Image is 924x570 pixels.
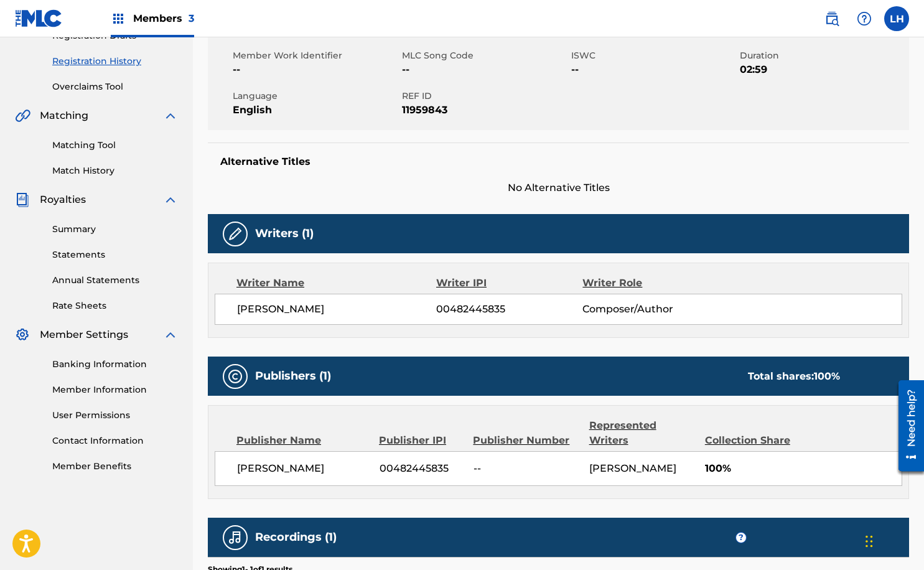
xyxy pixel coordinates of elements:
a: Rate Sheets [52,299,178,312]
img: Writers [228,227,243,241]
span: 00482445835 [436,302,582,317]
img: expand [163,192,178,207]
div: Drag [866,523,873,560]
iframe: Chat Widget [862,510,924,570]
span: 3 [189,12,194,24]
div: Publisher Name [236,433,370,448]
h5: Writers (1) [255,227,314,241]
span: 00482445835 [380,461,464,476]
span: MLC Song Code [402,49,568,62]
a: Annual Statements [52,274,178,287]
span: Duration [740,49,906,62]
span: -- [474,461,580,476]
span: 11959843 [402,103,568,118]
h5: Recordings (1) [255,530,337,544]
span: Language [233,90,399,103]
a: Matching Tool [52,139,178,152]
span: REF ID [402,90,568,103]
h5: Alternative Titles [220,156,897,168]
span: ISWC [571,49,737,62]
div: Writer Role [582,276,716,291]
div: Collection Share [705,433,805,448]
span: No Alternative Titles [208,180,909,195]
div: Help [852,6,877,31]
img: expand [163,108,178,123]
span: Matching [40,108,88,123]
span: Royalties [40,192,86,207]
img: MLC Logo [15,9,63,27]
div: User Menu [884,6,909,31]
a: Member Benefits [52,460,178,473]
span: [PERSON_NAME] [237,461,370,476]
div: Represented Writers [589,418,696,448]
img: search [824,11,839,26]
img: Royalties [15,192,30,207]
a: Match History [52,164,178,177]
a: Statements [52,248,178,261]
a: Banking Information [52,358,178,371]
span: Members [133,11,194,26]
div: Publisher IPI [379,433,464,448]
img: Publishers [228,369,243,384]
a: Contact Information [52,434,178,447]
img: expand [163,327,178,342]
span: -- [571,62,737,77]
img: Recordings [228,530,243,545]
span: Composer/Author [582,302,716,317]
span: Member Work Identifier [233,49,399,62]
img: help [857,11,872,26]
span: 02:59 [740,62,906,77]
span: 100 % [814,370,840,382]
a: Member Information [52,383,178,396]
span: ? [736,533,746,543]
div: Writer IPI [436,276,582,291]
div: Publisher Number [473,433,579,448]
span: 100% [705,461,902,476]
a: Overclaims Tool [52,80,178,93]
span: -- [233,62,399,77]
h5: Publishers (1) [255,369,331,383]
a: User Permissions [52,409,178,422]
img: Matching [15,108,30,123]
span: English [233,103,399,118]
div: Writer Name [236,276,436,291]
span: Member Settings [40,327,128,342]
span: [PERSON_NAME] [589,462,676,474]
span: -- [402,62,568,77]
a: Summary [52,223,178,236]
img: Top Rightsholders [111,11,126,26]
iframe: Resource Center [889,375,924,475]
a: Registration History [52,55,178,68]
a: Public Search [819,6,844,31]
span: [PERSON_NAME] [237,302,436,317]
img: Member Settings [15,327,30,342]
div: Total shares: [748,369,840,384]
